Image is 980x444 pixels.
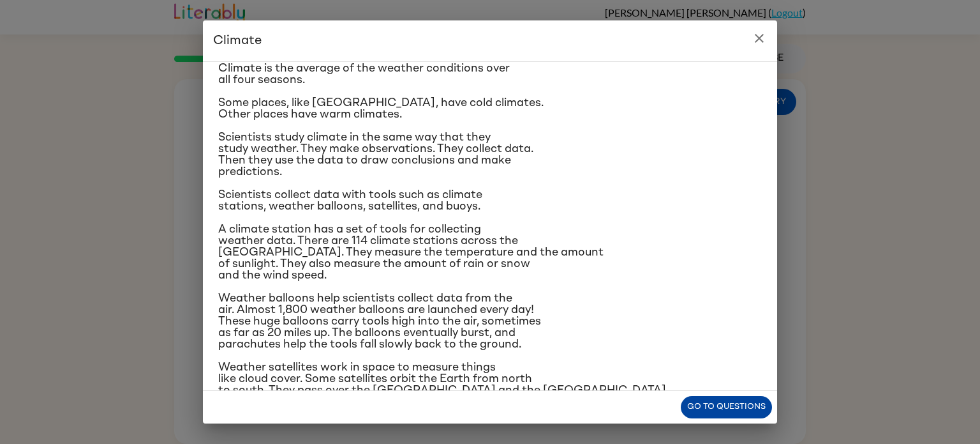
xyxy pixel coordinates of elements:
span: A climate station has a set of tools for collecting weather data. There are 114 climate stations ... [218,224,604,281]
h2: Climate [203,20,777,61]
span: Weather satellites work in space to measure things like cloud cover. Some satellites orbit the Ea... [218,362,669,408]
span: Weather balloons help scientists collect data from the air. Almost 1,800 weather balloons are lau... [218,293,541,350]
span: Scientists collect data with tools such as climate stations, weather balloons, satellites, and bu... [218,189,482,212]
span: Some places, like [GEOGRAPHIC_DATA], have cold climates. Other places have warm climates. [218,97,544,120]
span: Scientists study climate in the same way that they study weather. They make observations. They co... [218,132,533,178]
button: Go to questions [681,396,772,418]
span: Climate is the average of the weather conditions over all four seasons. [218,63,510,86]
button: close [746,26,772,51]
